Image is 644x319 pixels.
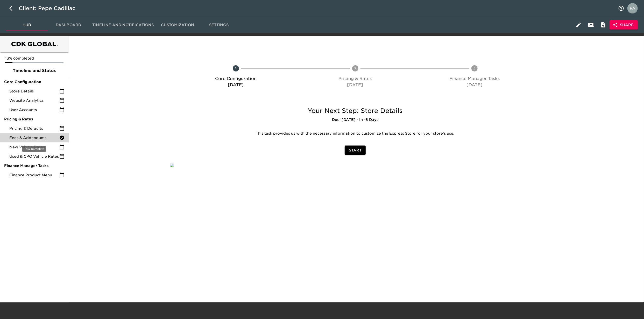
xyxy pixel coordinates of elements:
p: Finance Manager Tasks [417,76,532,82]
p: [DATE] [178,82,294,88]
button: Client View [585,19,597,31]
span: Pricing & Rates [4,117,65,122]
p: Pricing & Rates [298,76,413,82]
p: [DATE] [298,82,413,88]
span: Finance Product Menu [9,172,59,178]
button: Edit Hub [572,19,585,31]
p: This task provides us with the necessary information to customize the Express Store for your stor... [174,131,537,136]
span: Dashboard [51,22,86,28]
button: Start [345,146,366,155]
p: 13% completed [5,56,63,61]
text: 1 [235,66,236,70]
h6: Due: [DATE] - In -6 Days [170,117,541,123]
span: Used & CPO Vehicle Rates [9,154,59,159]
text: 2 [354,66,356,70]
span: Timeline and Notifications [92,22,154,28]
span: Pricing & Defaults [9,126,59,131]
img: Profile [627,3,638,13]
button: Internal Notes and Comments [597,19,610,31]
span: Finance Manager Tasks [4,163,65,168]
h5: Your Next Step: Store Details [170,107,541,115]
span: Website Analytics [9,98,59,103]
button: notifications [615,2,627,15]
img: qkibX1zbU72zw90W6Gan%2FTemplates%2FRjS7uaFIXtg43HUzxvoG%2F3e51d9d6-1114-4229-a5bf-f5ca567b6beb.jpg [170,163,174,167]
span: Fees & Addendums [9,135,59,140]
span: Share [614,22,634,28]
span: Timeline and Status [4,68,65,74]
span: Store Details [9,89,59,94]
p: Core Configuration [178,76,294,82]
span: Start [349,147,362,154]
span: Hub [9,22,45,28]
span: Core Configuration [4,79,65,84]
p: [DATE] [417,82,532,88]
button: Share [610,20,638,30]
text: 3 [473,66,476,70]
div: Client: Pepe Cadillac [19,4,83,12]
span: Customization [160,22,195,28]
span: Settings [201,22,237,28]
span: User Accounts [9,107,59,112]
span: New Vehicle Rates [9,144,59,150]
